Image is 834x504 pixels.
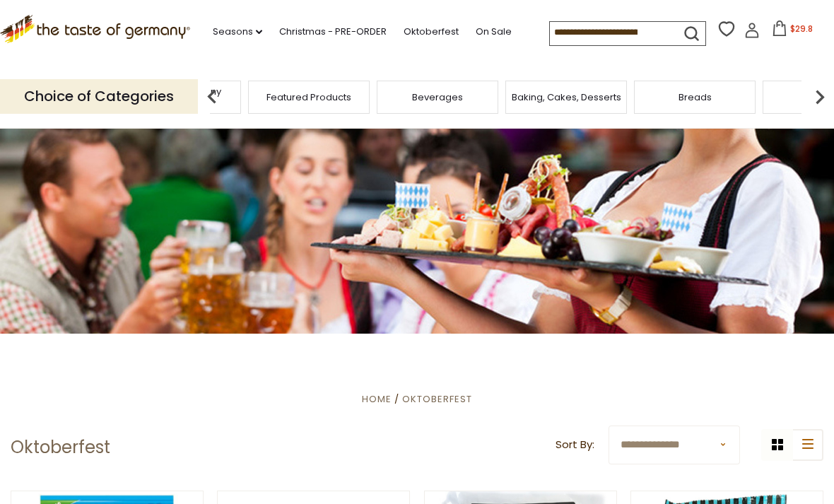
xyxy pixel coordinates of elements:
[402,392,472,406] a: Oktoberfest
[512,92,621,102] a: Baking, Cakes, Desserts
[198,83,226,111] img: previous arrow
[11,437,110,458] h1: Oktoberfest
[412,92,463,102] a: Beverages
[763,20,823,42] button: $29.8
[279,24,387,40] a: Christmas - PRE-ORDER
[404,24,459,40] a: Oktoberfest
[362,392,392,406] a: Home
[806,83,834,111] img: next arrow
[213,24,262,40] a: Seasons
[790,23,813,35] span: $29.8
[556,436,594,454] label: Sort By:
[679,92,712,102] a: Breads
[266,92,351,102] a: Featured Products
[476,24,512,40] a: On Sale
